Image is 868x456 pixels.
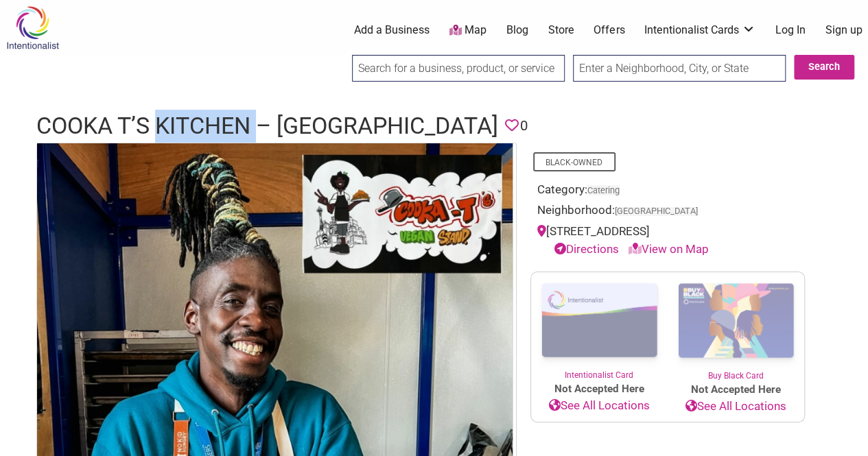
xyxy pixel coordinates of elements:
span: [GEOGRAPHIC_DATA] [615,207,698,216]
a: Offers [594,23,624,38]
img: Intentionalist Card [531,272,668,369]
a: Intentionalist Cards [644,23,755,38]
a: Buy Black Card [668,272,804,382]
a: Sign up [825,23,863,38]
a: Store [548,23,574,38]
input: Search for a business, product, or service [352,55,565,82]
button: Search [794,55,854,80]
a: Blog [506,23,528,38]
a: Catering [587,185,620,195]
div: Category: [537,181,798,202]
img: Buy Black Card [668,272,804,370]
a: See All Locations [531,397,668,415]
a: Map [449,23,486,38]
a: Directions [554,242,619,256]
h1: Cooka T’s Kitchen – [GEOGRAPHIC_DATA] [36,110,498,143]
a: See All Locations [668,398,804,416]
span: Not Accepted Here [531,381,668,397]
a: Black-Owned [546,158,602,167]
span: 0 [520,115,528,136]
div: Neighborhood: [537,202,798,223]
a: Log In [775,23,806,38]
div: [STREET_ADDRESS] [537,223,798,258]
a: Add a Business [354,23,430,38]
input: Enter a Neighborhood, City, or State [573,55,786,82]
span: Not Accepted Here [668,382,804,398]
a: Intentionalist Card [531,272,668,381]
a: View on Map [629,242,709,256]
